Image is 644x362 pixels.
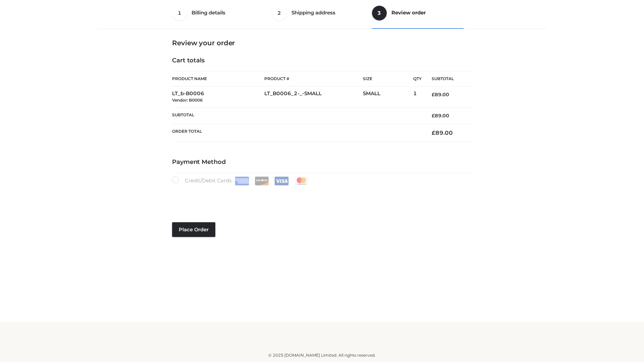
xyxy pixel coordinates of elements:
th: Size [363,71,410,86]
th: Product # [264,71,363,86]
button: Place order [172,222,215,237]
img: Discover [255,177,269,185]
span: £ [432,129,435,136]
img: Amex [235,177,249,185]
bdi: 89.00 [432,113,449,119]
h4: Cart totals [172,57,472,64]
span: £ [432,92,435,98]
td: 1 [413,86,422,108]
th: Subtotal [422,71,472,86]
h4: Payment Method [172,159,472,166]
td: SMALL [363,86,413,108]
span: £ [432,113,435,119]
img: Visa [274,177,289,185]
td: LT_B0006_2-_-SMALL [264,86,363,108]
small: Vendor: B0006 [172,98,203,103]
img: Mastercard [294,177,309,185]
div: © 2025 [DOMAIN_NAME] Limited. All rights reserved. [100,352,544,359]
bdi: 89.00 [432,129,453,136]
label: Credit/Debit Cards [172,176,309,185]
h3: Review your order [172,39,472,47]
th: Subtotal [172,107,422,124]
td: LT_b-B0006 [172,86,264,108]
th: Product Name [172,71,264,86]
th: Qty [413,71,422,86]
th: Order Total [172,124,422,142]
iframe: Secure payment input frame [171,184,471,208]
bdi: 89.00 [432,92,449,98]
